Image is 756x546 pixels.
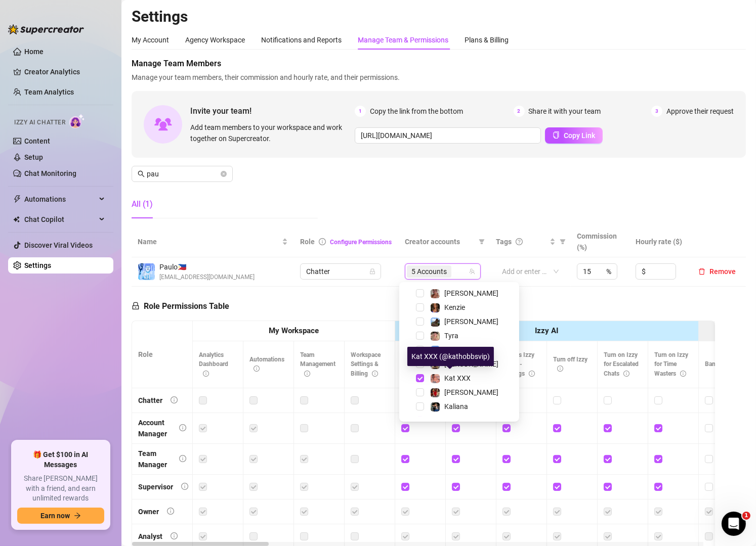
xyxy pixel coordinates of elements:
span: 5 Accounts [411,266,447,277]
img: Paulo [138,263,155,280]
span: Copy Link [564,131,595,140]
iframe: Intercom live chat [722,512,746,536]
span: Creator accounts [405,236,475,247]
span: info-circle [623,371,629,377]
span: info-circle [319,238,326,245]
span: Turn on Izzy for Escalated Chats [604,351,639,378]
span: Share [PERSON_NAME] with a friend, and earn unlimited rewards [17,474,104,504]
button: Earn nowarrow-right [17,508,104,524]
div: My Account [132,34,169,45]
a: Configure Permissions [330,239,392,246]
div: Notifications and Reports [261,34,342,45]
span: filter [479,239,485,245]
span: info-circle [254,366,260,372]
span: Invite your team! [190,105,355,117]
span: Share it with your team [529,106,601,117]
span: Izzy AI Chatter [14,118,65,127]
button: Remove [694,265,740,278]
a: Discover Viral Videos [24,241,93,249]
span: Add team members to your workspace and work together on Supercreator. [190,122,351,144]
span: info-circle [179,424,186,431]
span: info-circle [179,455,186,462]
span: arrow-right [74,512,81,519]
span: Select tree node [416,289,424,297]
a: Settings [24,261,51,269]
span: Earn now [40,512,70,520]
input: Search members [147,168,219,179]
img: Kenzie [431,303,440,312]
span: Remove [709,267,736,276]
img: Marz [431,346,440,355]
th: Role [132,321,193,388]
button: Copy Link [545,127,603,144]
span: [PERSON_NAME] [444,289,498,297]
span: Chat Copilot [24,211,96,227]
a: Chat Monitoring [24,169,76,177]
span: 5 Accounts [407,265,451,278]
span: info-circle [171,532,178,539]
span: filter [477,234,487,249]
div: Supervisor [138,481,173,492]
img: Tyra [431,332,440,341]
span: Select tree node [416,332,424,340]
h2: Settings [132,7,746,26]
span: Select tree node [416,317,424,326]
span: filter [560,239,566,245]
img: Kaliana [431,402,440,412]
span: Select tree node [416,388,424,396]
span: info-circle [181,483,188,490]
img: Chat Copilot [13,216,20,223]
span: [PERSON_NAME] [444,388,498,396]
span: lock [369,268,375,275]
span: [PERSON_NAME] [444,317,498,326]
span: info-circle [557,366,563,372]
span: Role [300,238,315,246]
span: Analytics Dashboard [199,351,228,378]
span: Select tree node [416,402,424,411]
span: Approve their request [666,106,734,117]
span: 2 [514,106,525,117]
div: Owner [138,506,159,517]
span: question-circle [516,238,523,245]
span: [EMAIL_ADDRESS][DOMAIN_NAME] [159,272,255,282]
span: info-circle [304,371,310,377]
th: Hourly rate ($) [629,226,688,257]
span: copy [553,131,560,139]
span: Turn on Izzy for Time Wasters [654,351,688,378]
span: 3 [651,106,662,117]
span: info-circle [167,508,174,515]
span: Kaliana [444,402,468,411]
div: Team Manager [138,448,171,470]
span: filter [558,234,568,249]
span: Turn off Izzy [553,356,587,373]
span: info-circle [529,371,535,377]
div: Plans & Billing [465,34,509,45]
a: Home [24,48,44,56]
span: Tyra [444,332,458,340]
div: Kat XXX (@kathobbsvip) [407,347,494,366]
img: Caroline [431,388,440,397]
button: close-circle [221,171,227,177]
div: Account Manager [138,417,171,439]
span: Select tree node [416,374,424,382]
span: delete [698,268,705,275]
img: Jamie [431,289,440,298]
div: All (1) [132,198,153,210]
span: Paulo 🇵🇭 [159,261,255,272]
span: info-circle [171,396,178,403]
span: Tags [496,236,512,247]
h5: Role Permissions Table [132,300,229,312]
span: Kat XXX [444,374,471,382]
span: thunderbolt [13,195,21,203]
span: Automations [24,191,96,207]
div: Chatter [138,395,162,406]
img: AI Chatter [69,114,85,128]
span: lock [132,302,140,310]
span: Bank [705,360,729,368]
span: info-circle [203,371,209,377]
span: Chatter [306,264,375,279]
span: Select tree node [416,303,424,311]
div: Manage Team & Permissions [358,34,448,45]
span: Workspace Settings & Billing [351,351,381,378]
